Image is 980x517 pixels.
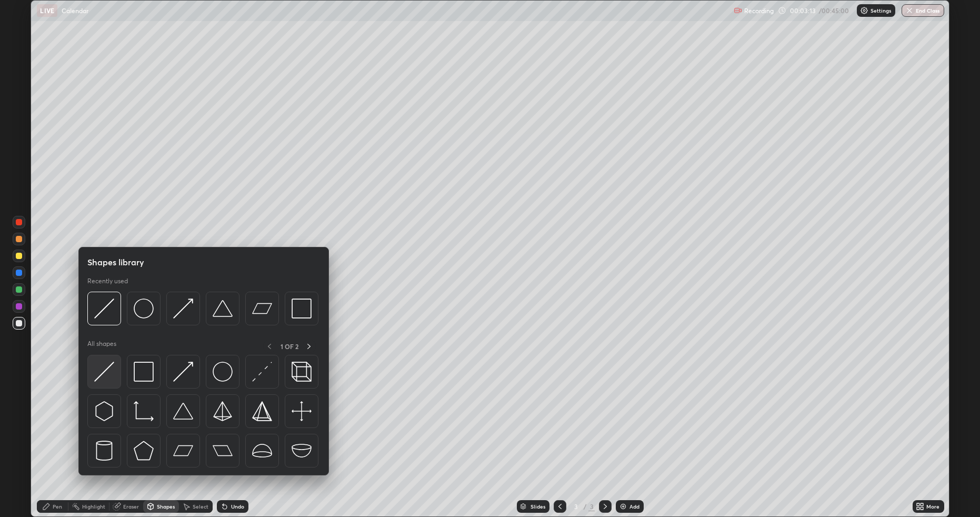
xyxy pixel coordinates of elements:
div: Add [629,504,639,509]
h5: Shapes library [87,256,144,269]
div: Eraser [123,504,139,509]
img: class-settings-icons [860,6,868,15]
p: LIVE [40,6,54,15]
img: svg+xml;charset=utf-8,%3Csvg%20xmlns%3D%22http%3A%2F%2Fwww.w3.org%2F2000%2Fsvg%22%20width%3D%2244... [252,299,272,319]
p: Settings [871,8,891,13]
img: svg+xml;charset=utf-8,%3Csvg%20xmlns%3D%22http%3A%2F%2Fwww.w3.org%2F2000%2Fsvg%22%20width%3D%2234... [134,441,154,461]
img: svg+xml;charset=utf-8,%3Csvg%20xmlns%3D%22http%3A%2F%2Fwww.w3.org%2F2000%2Fsvg%22%20width%3D%2235... [292,362,312,382]
p: Recently used [87,277,128,285]
img: svg+xml;charset=utf-8,%3Csvg%20xmlns%3D%22http%3A%2F%2Fwww.w3.org%2F2000%2Fsvg%22%20width%3D%2228... [94,441,114,461]
img: svg+xml;charset=utf-8,%3Csvg%20xmlns%3D%22http%3A%2F%2Fwww.w3.org%2F2000%2Fsvg%22%20width%3D%2238... [173,401,193,421]
img: svg+xml;charset=utf-8,%3Csvg%20xmlns%3D%22http%3A%2F%2Fwww.w3.org%2F2000%2Fsvg%22%20width%3D%2230... [94,362,114,382]
div: Shapes [157,504,175,509]
img: svg+xml;charset=utf-8,%3Csvg%20xmlns%3D%22http%3A%2F%2Fwww.w3.org%2F2000%2Fsvg%22%20width%3D%2238... [292,441,312,461]
img: svg+xml;charset=utf-8,%3Csvg%20xmlns%3D%22http%3A%2F%2Fwww.w3.org%2F2000%2Fsvg%22%20width%3D%2238... [213,299,233,319]
img: svg+xml;charset=utf-8,%3Csvg%20xmlns%3D%22http%3A%2F%2Fwww.w3.org%2F2000%2Fsvg%22%20width%3D%2230... [252,362,272,382]
div: / [583,503,586,510]
img: recording.375f2c34.svg [734,6,742,15]
p: Calendar [62,6,88,15]
img: end-class-cross [905,6,914,15]
div: More [926,504,939,509]
img: svg+xml;charset=utf-8,%3Csvg%20xmlns%3D%22http%3A%2F%2Fwww.w3.org%2F2000%2Fsvg%22%20width%3D%2234... [252,401,272,421]
img: svg+xml;charset=utf-8,%3Csvg%20xmlns%3D%22http%3A%2F%2Fwww.w3.org%2F2000%2Fsvg%22%20width%3D%2238... [252,441,272,461]
div: Highlight [82,504,105,509]
div: Select [193,504,208,509]
img: svg+xml;charset=utf-8,%3Csvg%20xmlns%3D%22http%3A%2F%2Fwww.w3.org%2F2000%2Fsvg%22%20width%3D%2244... [173,441,193,461]
div: 3 [588,502,595,511]
p: Recording [744,7,774,15]
img: svg+xml;charset=utf-8,%3Csvg%20xmlns%3D%22http%3A%2F%2Fwww.w3.org%2F2000%2Fsvg%22%20width%3D%2234... [213,401,233,421]
img: add-slide-button [619,502,627,511]
img: svg+xml;charset=utf-8,%3Csvg%20xmlns%3D%22http%3A%2F%2Fwww.w3.org%2F2000%2Fsvg%22%20width%3D%2230... [94,299,114,319]
button: End Class [902,4,944,17]
img: svg+xml;charset=utf-8,%3Csvg%20xmlns%3D%22http%3A%2F%2Fwww.w3.org%2F2000%2Fsvg%22%20width%3D%2244... [213,441,233,461]
img: svg+xml;charset=utf-8,%3Csvg%20xmlns%3D%22http%3A%2F%2Fwww.w3.org%2F2000%2Fsvg%22%20width%3D%2230... [173,299,193,319]
img: svg+xml;charset=utf-8,%3Csvg%20xmlns%3D%22http%3A%2F%2Fwww.w3.org%2F2000%2Fsvg%22%20width%3D%2234... [134,362,154,382]
img: svg+xml;charset=utf-8,%3Csvg%20xmlns%3D%22http%3A%2F%2Fwww.w3.org%2F2000%2Fsvg%22%20width%3D%2234... [292,299,312,319]
p: 1 OF 2 [281,342,298,351]
div: Pen [53,504,62,509]
div: 3 [571,503,581,510]
div: Slides [531,504,545,509]
img: svg+xml;charset=utf-8,%3Csvg%20xmlns%3D%22http%3A%2F%2Fwww.w3.org%2F2000%2Fsvg%22%20width%3D%2233... [134,401,154,421]
img: svg+xml;charset=utf-8,%3Csvg%20xmlns%3D%22http%3A%2F%2Fwww.w3.org%2F2000%2Fsvg%22%20width%3D%2230... [94,401,114,421]
img: svg+xml;charset=utf-8,%3Csvg%20xmlns%3D%22http%3A%2F%2Fwww.w3.org%2F2000%2Fsvg%22%20width%3D%2236... [134,299,154,319]
img: svg+xml;charset=utf-8,%3Csvg%20xmlns%3D%22http%3A%2F%2Fwww.w3.org%2F2000%2Fsvg%22%20width%3D%2240... [292,401,312,421]
p: All shapes [87,340,116,353]
img: svg+xml;charset=utf-8,%3Csvg%20xmlns%3D%22http%3A%2F%2Fwww.w3.org%2F2000%2Fsvg%22%20width%3D%2236... [213,362,233,382]
div: Undo [231,504,244,509]
img: svg+xml;charset=utf-8,%3Csvg%20xmlns%3D%22http%3A%2F%2Fwww.w3.org%2F2000%2Fsvg%22%20width%3D%2230... [173,362,193,382]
